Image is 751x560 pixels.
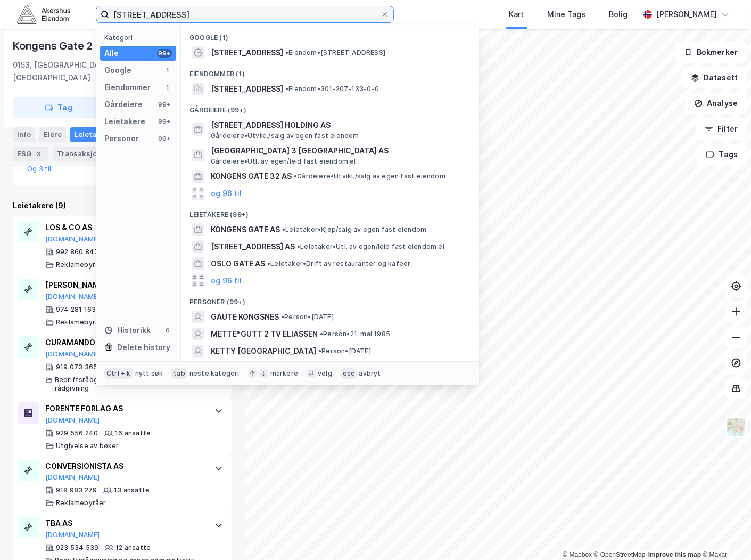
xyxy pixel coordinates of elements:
button: [DOMAIN_NAME] [45,531,100,539]
div: Bolig [609,8,628,21]
div: Ctrl + k [104,368,133,379]
span: • [285,48,288,56]
div: Personer (99+) [181,289,479,309]
div: LOS & CO AS [45,221,204,234]
div: 919 073 365 [56,363,97,371]
button: [DOMAIN_NAME] [45,293,100,301]
div: Leietakere (99+) [181,202,479,221]
span: [STREET_ADDRESS] AS [211,240,295,253]
button: og 96 til [211,187,242,200]
div: CURAMANDO AS [45,336,204,349]
span: Gårdeiere • Utl. av egen/leid fast eiendom el. [211,157,358,166]
div: 1 [163,66,172,75]
div: Kontrollprogram for chat [698,509,751,560]
div: Utgivelse av bøker [56,442,119,450]
span: [GEOGRAPHIC_DATA] 3 [GEOGRAPHIC_DATA] AS [211,144,466,157]
span: Person • 21. mai 1985 [320,330,390,338]
div: Reklamebyråer [56,318,106,327]
div: Gårdeiere [104,98,143,111]
div: FORENTE FORLAG AS [45,402,204,415]
div: CONVERSIONISTA AS [45,460,204,473]
div: Reklamebyråer [56,499,106,507]
div: Leietakere (9) [13,199,232,212]
span: KONGENS GATE 32 AS [211,170,292,183]
div: Transaksjoner [53,146,127,161]
div: esc [341,368,357,379]
span: OSLO GATE AS [211,257,265,270]
div: Eiendommer (1) [181,61,479,80]
span: [STREET_ADDRESS] [211,46,283,59]
button: [DOMAIN_NAME] [45,473,100,482]
button: Tags [697,144,747,165]
img: akershus-eiendom-logo.9091f326c980b4bce74ccdd9f866810c.svg [17,5,70,23]
div: Reklamebyråer [56,261,106,269]
a: Mapbox [563,551,592,558]
div: [PERSON_NAME] [656,8,717,21]
span: Leietaker • Drift av restauranter og kafeer [267,259,410,268]
div: Alle [104,47,119,60]
div: Mine Tags [547,8,585,21]
div: 0 [163,326,172,335]
span: Leietaker • Utl. av egen/leid fast eiendom el. [297,242,446,251]
a: Improve this map [648,551,701,558]
div: Google [104,64,131,77]
button: [DOMAIN_NAME] [45,416,100,425]
span: Leietaker • Kjøp/salg av egen fast eiendom [282,225,426,234]
span: Eiendom • 301-207-133-0-0 [285,85,379,93]
div: ESG [13,146,48,161]
span: Eiendom • [STREET_ADDRESS] [285,48,385,57]
div: 16 ansatte [115,429,151,437]
span: KONGENS GATE AS [211,223,280,236]
div: Kart [509,8,524,21]
button: Filter [696,118,747,140]
div: Gårdeiere (99+) [181,98,479,117]
div: 99+ [157,134,172,143]
span: • [297,242,300,250]
button: [DOMAIN_NAME] [45,235,100,244]
span: Person • [DATE] [318,347,371,355]
span: [STREET_ADDRESS] [211,83,283,95]
button: Bokmerker [675,42,747,63]
div: Eiendommer [104,81,151,94]
span: KETTY [GEOGRAPHIC_DATA] [211,345,316,358]
span: GAUTE KONGSNES [211,311,279,323]
span: METTE*GUTT 2 TV ELIASSEN [211,328,318,340]
div: 3 [34,148,44,159]
span: • [318,347,321,355]
div: 923 534 539 [56,543,98,552]
button: og 96 til [211,274,242,287]
div: 13 ansatte [114,486,150,494]
span: • [281,313,284,321]
div: markere [270,369,298,378]
span: • [282,225,285,233]
div: 12 ansatte [115,543,151,552]
a: OpenStreetMap [594,551,646,558]
span: Gårdeiere • Utvikl./salg av egen fast eiendom [211,132,359,140]
div: Leietakere [104,115,145,128]
div: Info [13,127,35,142]
div: 99+ [157,100,172,109]
div: 929 556 240 [56,429,98,437]
div: Kategori [104,34,176,42]
div: [PERSON_NAME] AS [45,279,204,291]
div: Kongens Gate 2 [13,37,95,54]
div: velg [318,369,332,378]
div: avbryt [359,369,381,378]
div: 974 281 163 [56,305,96,314]
div: nytt søk [135,369,163,378]
div: neste kategori [189,369,240,378]
iframe: Chat Widget [698,509,751,560]
button: Og 3 til [27,165,52,173]
div: TBA AS [45,517,204,530]
button: Tag [13,97,104,118]
div: 99+ [157,49,172,58]
div: 1 [163,83,172,92]
div: 99+ [157,117,172,126]
span: • [267,259,270,267]
span: Person • [DATE] [281,313,334,321]
div: tab [171,368,187,379]
button: Analyse [685,93,747,114]
div: 992 860 847 [56,248,98,256]
span: Gårdeiere • Utvikl./salg av egen fast eiendom [294,172,445,181]
span: • [294,172,297,180]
